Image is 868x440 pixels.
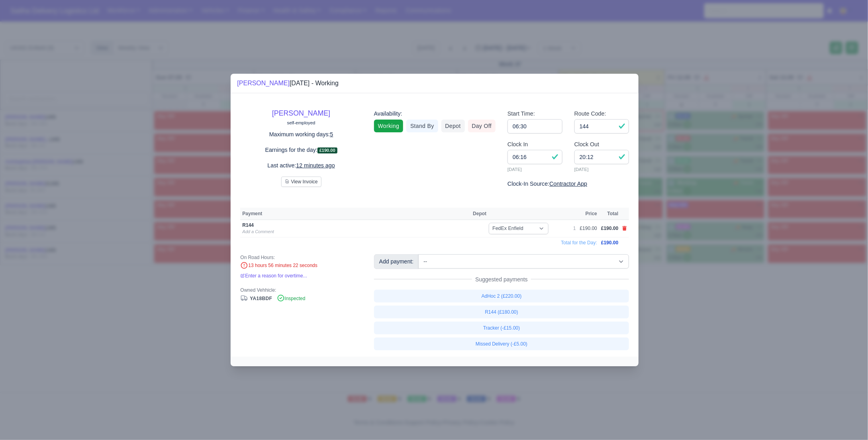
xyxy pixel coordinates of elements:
[277,296,306,301] span: Inspected
[574,109,606,118] label: Route Code:
[240,287,362,293] div: Owned Vehhicle:
[296,162,335,169] u: 12 minutes ago
[507,109,535,118] label: Start Time:
[237,79,339,88] div: [DATE] - Working
[287,120,315,125] small: self-employed
[561,240,597,246] span: Total for the Day:
[330,131,333,137] u: 5
[578,220,599,237] td: £190.00
[574,140,600,149] label: Clock Out
[578,208,599,220] th: Price
[549,181,587,187] u: Contractor App
[468,120,496,132] a: Day Off
[828,402,868,440] iframe: Chat Widget
[471,208,571,220] th: Depot
[374,254,419,269] div: Add payment:
[281,177,321,187] button: View Invoice
[240,296,272,301] a: YA18BDF
[374,109,496,118] div: Availability:
[374,120,403,132] a: Working
[573,225,576,232] div: 1
[242,222,421,228] div: R144
[240,161,362,170] p: Last active:
[374,290,629,302] a: AdHoc 2 (£220.00)
[472,275,531,283] span: Suggested payments
[240,130,362,139] p: Maximum working days:
[441,120,465,132] a: Depot
[240,208,471,220] th: Payment
[601,226,618,231] span: £190.00
[374,306,629,318] a: R144 (£180.00)
[507,166,562,173] small: [DATE]
[240,273,307,279] a: Enter a reason for overtime...
[240,254,362,261] div: On Road Hours:
[374,322,629,334] a: Tracker (-£15.00)
[507,140,528,149] label: Clock In
[240,262,362,269] div: 13 hours 56 minutes 22 seconds
[507,179,629,189] div: Clock-In Source:
[406,120,438,132] a: Stand By
[237,80,290,86] a: [PERSON_NAME]
[272,109,330,117] a: [PERSON_NAME]
[374,338,629,350] a: Missed Delivery (-£5.00)
[601,240,618,246] span: £190.00
[574,166,629,173] small: [DATE]
[317,147,337,153] span: £190.00
[242,229,274,234] a: Add a Comment
[599,208,620,220] th: Total
[240,145,362,155] p: Earnings for the day:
